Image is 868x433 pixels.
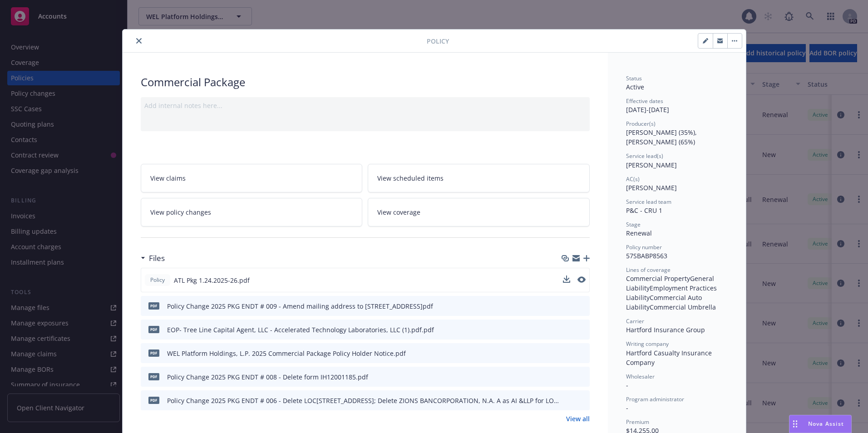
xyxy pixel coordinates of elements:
span: View scheduled items [377,173,444,183]
span: Lines of coverage [626,266,671,274]
span: pdf [148,397,159,403]
span: [PERSON_NAME] (35%), [PERSON_NAME] (65%) [626,128,699,146]
a: View all [566,414,590,423]
button: download file [563,372,571,382]
span: - [626,381,628,389]
span: Premium [626,418,649,426]
span: P&C - CRU 1 [626,206,662,215]
span: Effective dates [626,97,663,105]
a: View claims [141,164,363,192]
div: Add internal notes here... [144,101,586,110]
button: download file [563,276,570,285]
h3: Files [149,252,165,264]
span: 57SBABP8563 [626,251,667,260]
button: download file [563,396,571,405]
a: View scheduled items [368,164,590,192]
button: download file [563,276,570,283]
span: Policy [148,276,167,284]
span: Status [626,74,642,82]
span: Service lead(s) [626,152,663,160]
span: ATL Pkg 1.24.2025-26.pdf [174,276,250,285]
span: pdf [148,302,159,309]
a: View policy changes [141,198,363,226]
div: Commercial Package [141,74,590,90]
span: Commercial Property [626,274,690,283]
button: preview file [578,301,586,311]
span: General Liability [626,274,716,292]
span: - [626,403,628,412]
span: Commercial Auto Liability [626,293,704,311]
span: Wholesaler [626,373,655,380]
span: AC(s) [626,175,640,183]
a: View coverage [368,198,590,226]
button: preview file [577,276,586,283]
span: pdf [148,373,159,380]
button: Nova Assist [789,415,852,433]
button: close [133,35,144,46]
button: download file [563,325,571,335]
button: preview file [578,349,586,358]
span: Policy [427,36,449,46]
span: Policy number [626,243,662,251]
div: Policy Change 2025 PKG ENDT # 008 - Delete form IH12001185.pdf [167,372,368,382]
div: Files [141,252,165,264]
span: Active [626,83,644,91]
button: preview file [578,372,586,382]
span: pdf [148,349,159,356]
span: Employment Practices Liability [626,284,719,302]
span: Hartford Insurance Group [626,325,705,334]
div: Drag to move [789,415,801,433]
span: [PERSON_NAME] [626,183,677,192]
span: Commercial Umbrella [650,303,716,311]
span: Renewal [626,229,652,237]
div: Policy Change 2025 PKG ENDT # 006 - Delete LOC[STREET_ADDRESS]; Delete ZIONS BANCORPORATION, N.A.... [167,396,560,405]
span: Nova Assist [808,420,844,428]
div: EOP- Tree Line Capital Agent, LLC - Accelerated Technology Laboratories, LLC (1).pdf.pdf [167,325,434,335]
button: download file [563,301,571,311]
span: View policy changes [150,207,211,217]
span: Writing company [626,340,669,348]
span: Stage [626,221,641,228]
button: preview file [577,276,586,285]
div: [DATE] - [DATE] [626,97,728,114]
button: download file [563,349,571,358]
span: View coverage [377,207,420,217]
div: Policy Change 2025 PKG ENDT # 009 - Amend mailing address to [STREET_ADDRESS]pdf [167,301,433,311]
button: preview file [578,325,586,335]
span: [PERSON_NAME] [626,161,677,169]
span: Hartford Casualty Insurance Company [626,349,714,367]
span: Carrier [626,317,644,325]
button: preview file [578,396,586,405]
span: Service lead team [626,198,671,206]
span: Program administrator [626,395,684,403]
span: View claims [150,173,186,183]
span: pdf [148,326,159,333]
div: WEL Platform Holdings, L.P. 2025 Commercial Package Policy Holder Notice.pdf [167,349,406,358]
span: Producer(s) [626,120,656,128]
